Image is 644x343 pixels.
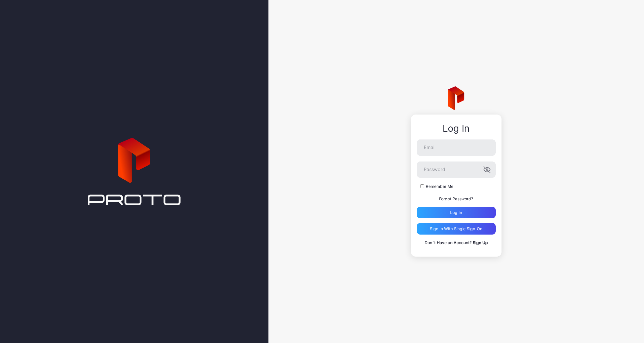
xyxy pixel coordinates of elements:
div: Log in [450,210,462,215]
div: Log In [417,123,496,134]
button: Log in [417,207,496,218]
button: Sign in With Single Sign-On [417,223,496,235]
button: Password [484,166,490,173]
div: Sign in With Single Sign-On [430,226,482,231]
label: Remember Me [426,184,453,189]
input: Email [417,139,496,156]
input: Password [417,161,496,178]
a: Forgot Password? [439,196,473,201]
p: Don`t Have an Account? [417,239,496,246]
a: Sign Up [473,240,488,245]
